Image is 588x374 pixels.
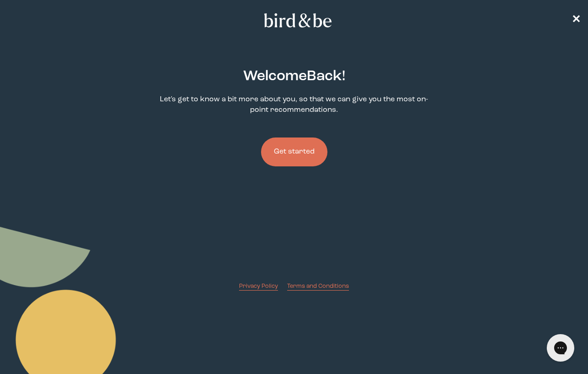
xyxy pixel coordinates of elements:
[287,282,349,291] a: Terms and Conditions
[287,283,349,289] span: Terms and Conditions
[572,12,581,28] a: ✕
[261,137,327,166] button: Get started
[154,94,434,115] p: Let's get to know a bit more about you, so that we can give you the most on-point recommendations.
[239,282,278,291] a: Privacy Policy
[239,283,278,289] span: Privacy Policy
[243,66,345,87] h2: Welcome Back !
[261,123,327,181] a: Get started
[542,331,579,365] iframe: Gorgias live chat messenger
[572,15,581,26] span: ✕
